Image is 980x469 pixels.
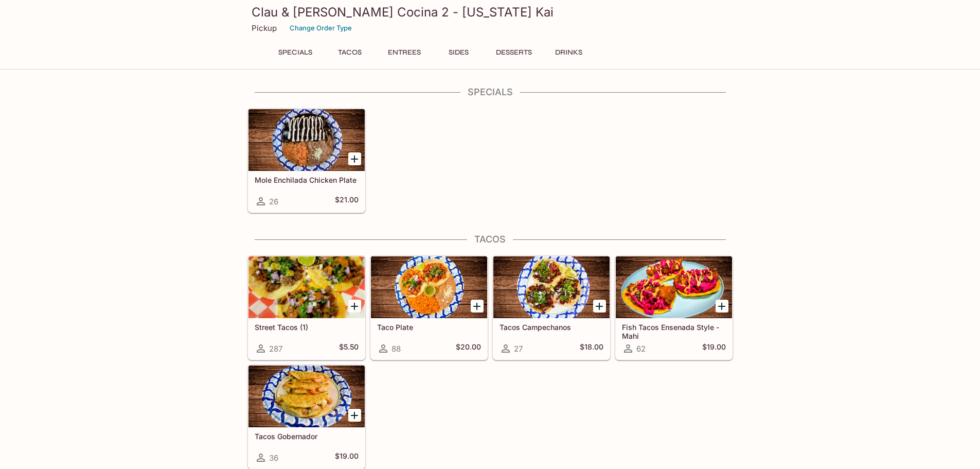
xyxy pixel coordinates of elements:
[436,45,482,60] button: Sides
[247,86,733,98] h4: Specials
[327,45,373,60] button: Tacos
[248,109,365,171] div: Mole Enchilada Chicken Plate
[580,342,603,355] h5: $18.00
[371,256,487,318] div: Taco Plate
[335,195,359,207] h5: $21.00
[348,300,361,312] button: Add Street Tacos (1)
[255,176,359,184] h5: Mole Enchilada Chicken Plate
[615,256,733,360] a: Fish Tacos Ensenada Style - Mahi62$19.00
[490,45,538,60] button: Desserts
[285,20,357,36] button: Change Order Type
[247,234,733,245] h4: Tacos
[546,45,592,60] button: Drinks
[248,256,365,360] a: Street Tacos (1)287$5.50
[636,344,646,354] span: 62
[255,323,359,332] h5: Street Tacos (1)
[248,256,365,318] div: Street Tacos (1)
[377,323,481,332] h5: Taco Plate
[248,366,365,427] div: Tacos Gobernador
[514,344,523,354] span: 27
[622,323,726,340] h5: Fish Tacos Ensenada Style - Mahi
[493,256,610,318] div: Tacos Campechanos
[471,300,484,312] button: Add Taco Plate
[716,300,728,312] button: Add Fish Tacos Ensenada Style - Mahi
[272,45,318,60] button: Specials
[702,342,726,355] h5: $19.00
[500,323,603,332] h5: Tacos Campechanos
[348,409,361,422] button: Add Tacos Gobernador
[248,365,365,469] a: Tacos Gobernador36$19.00
[391,344,401,354] span: 88
[381,45,427,60] button: Entrees
[269,453,278,463] span: 36
[335,451,359,464] h5: $19.00
[339,342,359,355] h5: $5.50
[348,152,361,165] button: Add Mole Enchilada Chicken Plate
[252,4,729,20] h3: Clau & [PERSON_NAME] Cocina 2 - [US_STATE] Kai
[255,432,359,441] h5: Tacos Gobernador
[493,256,610,360] a: Tacos Campechanos27$18.00
[269,344,282,354] span: 287
[593,300,606,312] button: Add Tacos Campechanos
[370,256,488,360] a: Taco Plate88$20.00
[616,256,732,318] div: Fish Tacos Ensenada Style - Mahi
[269,197,278,206] span: 26
[456,342,481,355] h5: $20.00
[252,23,277,33] p: Pickup
[248,109,365,213] a: Mole Enchilada Chicken Plate26$21.00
